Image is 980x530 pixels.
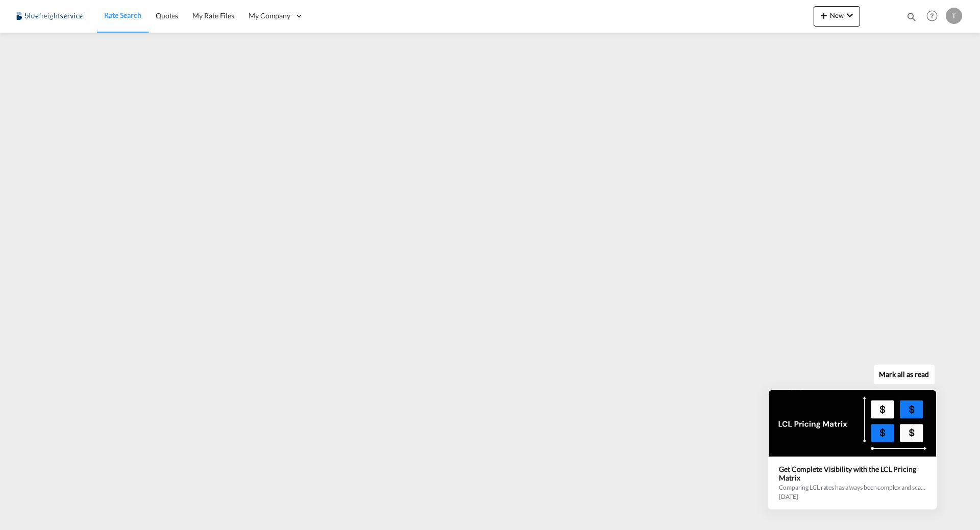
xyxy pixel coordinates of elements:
[15,5,84,28] img: 9097ab40c0d911ee81d80fb7ec8da167.JPG
[814,6,860,27] button: icon-plus 400-fgNewicon-chevron-down
[923,7,946,26] div: Help
[104,11,141,19] span: Rate Search
[818,9,830,21] md-icon: icon-plus 400-fg
[192,11,234,20] span: My Rate Files
[156,11,178,20] span: Quotes
[844,9,856,21] md-icon: icon-chevron-down
[906,11,917,22] md-icon: icon-magnify
[923,7,941,24] span: Help
[249,11,290,21] span: My Company
[818,11,856,19] span: New
[906,11,917,27] div: icon-magnify
[946,8,962,24] div: T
